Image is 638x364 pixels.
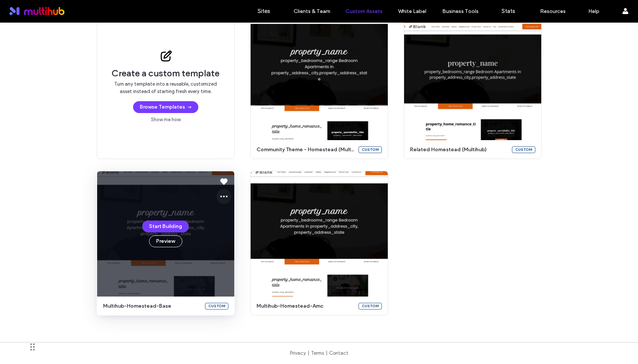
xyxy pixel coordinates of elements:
a: Contact [329,350,348,356]
a: Privacy [290,350,306,356]
label: Resources [540,8,566,14]
span: multihub-homestead-base [103,302,201,310]
span: multihub-homestead-amc [257,302,354,310]
label: Help [588,8,599,14]
label: White Label [398,8,426,14]
div: Custom [358,146,382,153]
button: Start Building [142,221,189,232]
div: Custom [512,146,535,153]
button: Browse Templates [133,101,198,113]
span: Create a custom template [112,68,219,79]
span: related homestead (multihub) [410,146,508,153]
label: Custom Assets [346,8,383,14]
div: Custom [205,303,228,310]
span: Help [17,5,32,12]
div: Drag [30,336,35,358]
a: Show me how [151,116,181,123]
label: Business Tools [442,8,479,14]
label: Stats [502,8,515,14]
label: Sites [258,8,270,14]
span: community theme - homestead (multihub) [257,146,354,153]
span: Turn any template into a reusable, customized asset instead of starting fresh every time. [112,80,219,95]
label: Clients & Team [294,8,330,14]
button: Preview [149,235,182,247]
div: Custom [358,303,382,310]
span: | [326,350,327,356]
a: Terms [311,350,324,356]
span: | [308,350,309,356]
